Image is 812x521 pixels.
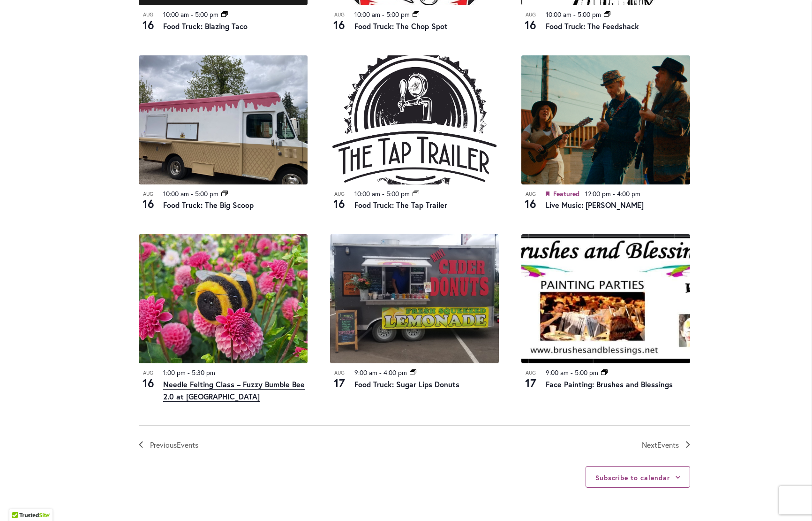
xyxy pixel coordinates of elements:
[386,10,410,19] time: 5:00 pm
[585,189,611,198] time: 12:00 pm
[139,190,158,198] span: Aug
[521,11,540,19] span: Aug
[191,189,193,198] span: -
[192,368,215,377] time: 5:30 pm
[571,368,573,377] span: -
[139,369,158,377] span: Aug
[642,439,690,451] a: Next Events
[163,200,254,210] a: Food Truck: The Big Scoop
[553,189,579,198] span: Featured
[330,17,349,33] span: 16
[139,196,158,212] span: 16
[139,11,158,19] span: Aug
[163,189,189,198] time: 10:00 am
[163,379,305,402] a: Needle Felting Class – Fuzzy Bumble Bee 2.0 at [GEOGRAPHIC_DATA]
[382,189,384,198] span: -
[330,375,349,391] span: 17
[595,473,670,482] button: Subscribe to calendar
[521,196,540,212] span: 16
[379,368,382,377] span: -
[139,234,308,363] img: d9e04540d3aa6b981c7f5085228e7473
[546,200,644,210] a: Live Music: [PERSON_NAME]
[191,10,193,19] span: -
[386,189,410,198] time: 5:00 pm
[657,440,679,450] span: Events
[163,10,189,19] time: 10:00 am
[573,10,576,19] span: -
[354,189,380,198] time: 10:00 am
[163,21,248,31] a: Food Truck: Blazing Taco
[382,10,384,19] span: -
[188,368,190,377] span: -
[354,10,380,19] time: 10:00 am
[195,189,218,198] time: 5:00 pm
[546,368,569,377] time: 9:00 am
[195,10,218,19] time: 5:00 pm
[575,368,598,377] time: 5:00 pm
[139,17,158,33] span: 16
[330,369,349,377] span: Aug
[521,369,540,377] span: Aug
[330,55,499,184] img: Food Truck: The Tap Trailer
[7,488,33,514] iframe: Launch Accessibility Center
[521,190,540,198] span: Aug
[354,368,377,377] time: 9:00 am
[330,190,349,198] span: Aug
[354,21,448,31] a: Food Truck: The Chop Spot
[546,21,639,31] a: Food Truck: The Feedshack
[163,368,186,377] time: 1:00 pm
[383,368,407,377] time: 4:00 pm
[613,189,615,198] span: -
[578,10,601,19] time: 5:00 pm
[521,17,540,33] span: 16
[139,439,198,451] a: Previous Events
[521,55,690,184] img: Live Music: Mojo Holler
[546,189,549,199] em: Featured
[521,234,690,363] img: Brushes and Blessings – Face Painting
[177,440,198,450] span: Events
[330,11,349,19] span: Aug
[354,379,459,389] a: Food Truck: Sugar Lips Donuts
[330,234,499,363] img: Food Truck: Sugar Lips Apple Cider Donuts
[617,189,640,198] time: 4:00 pm
[139,55,308,184] img: Food Truck: The Big Scoop
[546,10,571,19] time: 10:00 am
[330,196,349,212] span: 16
[546,379,673,389] a: Face Painting: Brushes and Blessings
[139,375,158,391] span: 16
[354,200,447,210] a: Food Truck: The Tap Trailer
[150,439,198,451] span: Previous
[642,439,679,451] span: Next
[521,375,540,391] span: 17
